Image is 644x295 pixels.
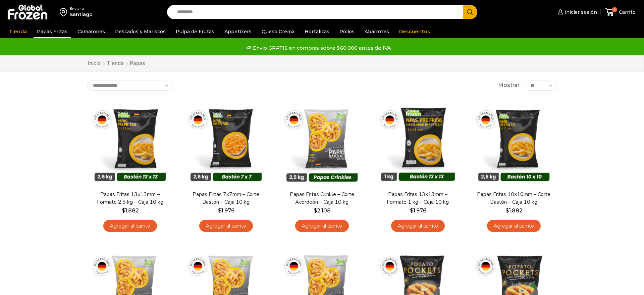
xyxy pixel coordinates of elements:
bdi: 2.108 [314,207,331,214]
a: Papas Fritas 13x13mm – Formato 1 kg – Caja 10 kg [379,191,457,206]
a: Agregar al carrito: “Papas Fritas 7x7mm - Corte Bastón - Caja 10 kg” [199,220,253,232]
bdi: 1.976 [410,207,426,214]
img: address-field-icon.svg [60,6,70,18]
a: Iniciar sesión [556,5,597,19]
a: Papas Fritas 7x7mm – Corte Bastón – Caja 10 kg [187,191,265,206]
div: Enviar a [70,6,93,11]
a: Appetizers [221,25,255,38]
h1: Papas [130,60,145,66]
a: Pollos [336,25,358,38]
button: Search button [463,5,477,19]
a: Tienda [107,60,124,67]
a: Descuentos [396,25,433,38]
bdi: 1.882 [122,207,139,214]
a: Papas Fritas Crinkle – Corte Acordeón – Caja 10 kg [283,191,361,206]
a: Tienda [6,25,30,38]
span: $ [314,207,317,214]
span: Mostrar [498,82,520,89]
select: Pedido de la tienda [87,81,173,91]
a: Abarrotes [361,25,392,38]
span: $ [122,207,125,214]
a: Agregar al carrito: “Papas Fritas 13x13mm - Formato 1 kg - Caja 10 kg” [391,220,445,232]
span: $ [505,207,509,214]
a: Hortalizas [301,25,333,38]
bdi: 1.976 [218,207,234,214]
a: Agregar al carrito: “Papas Fritas 10x10mm - Corte Bastón - Caja 10 kg” [487,220,541,232]
span: Iniciar sesión [563,9,597,15]
a: Queso Crema [258,25,298,38]
span: Carrito [617,9,636,15]
span: 0 [612,7,617,12]
a: Papas Fritas [34,25,71,38]
bdi: 1.882 [505,207,523,214]
a: Agregar al carrito: “Papas Fritas 13x13mm - Formato 2,5 kg - Caja 10 kg” [103,220,157,232]
a: Papas Fritas 10x10mm – Corte Bastón – Caja 10 kg [475,191,552,206]
span: $ [410,207,413,214]
a: Pulpa de Frutas [172,25,218,38]
nav: Breadcrumb [87,60,145,67]
a: 0 Carrito [604,4,637,20]
a: Inicio [87,60,101,67]
span: $ [218,207,221,214]
a: Pescados y Mariscos [112,25,169,38]
a: Papas Fritas 13x13mm – Formato 2,5 kg – Caja 10 kg [92,191,169,206]
a: Agregar al carrito: “Papas Fritas Crinkle - Corte Acordeón - Caja 10 kg” [295,220,349,232]
a: Camarones [74,25,108,38]
div: Santiago [70,11,93,18]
